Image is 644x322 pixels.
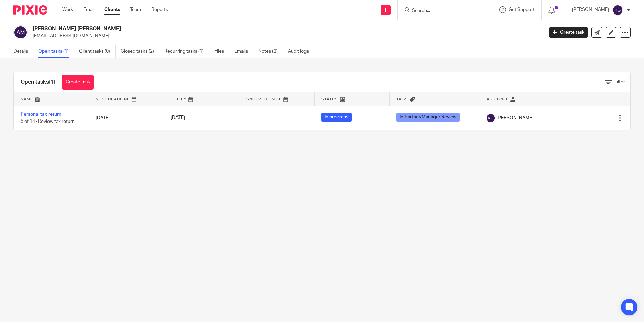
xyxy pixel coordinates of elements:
[79,45,116,58] a: Client tasks (0)
[130,6,141,13] a: Team
[572,6,609,13] p: [PERSON_NAME]
[38,45,74,58] a: Open tasks (1)
[62,6,73,13] a: Work
[234,45,253,58] a: Emails
[411,8,472,14] input: Search
[21,119,75,124] span: 5 of 14 · Review tax return
[509,7,535,12] span: Get Support
[121,45,159,58] a: Closed tasks (2)
[496,115,534,122] span: [PERSON_NAME]
[549,27,588,38] a: Create task
[21,79,55,86] h1: Open tasks
[33,33,539,39] p: [EMAIL_ADDRESS][DOMAIN_NAME]
[13,25,28,39] img: svg%3E
[214,45,229,58] a: Files
[49,79,55,85] span: (1)
[151,6,168,13] a: Reports
[164,45,209,58] a: Recurring tasks (1)
[104,6,120,13] a: Clients
[171,116,185,120] span: [DATE]
[13,45,33,58] a: Details
[33,25,438,32] h2: [PERSON_NAME] [PERSON_NAME]
[396,97,408,101] span: Tags
[62,75,94,90] a: Create task
[246,97,282,101] span: Snoozed Until
[612,5,623,16] img: svg%3E
[614,80,625,84] span: Filter
[321,113,352,122] span: In progress
[89,106,164,130] td: [DATE]
[321,97,338,101] span: Status
[288,45,314,58] a: Audit logs
[13,5,47,15] img: Pixie
[487,114,495,122] img: svg%3E
[258,45,283,58] a: Notes (2)
[396,113,460,122] span: In Partner/Manager Review
[21,112,61,117] a: Personal tax return
[83,6,94,13] a: Email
